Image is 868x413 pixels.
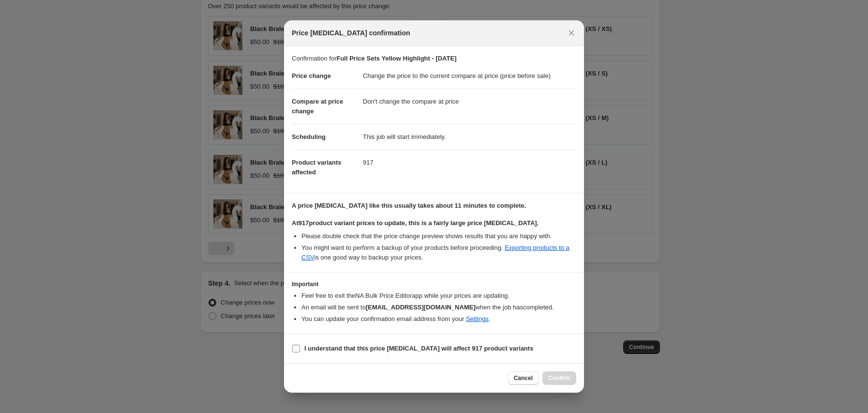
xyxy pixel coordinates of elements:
p: Confirmation for [292,54,576,63]
span: Product variants affected [292,159,342,176]
li: Feel free to exit the NA Bulk Price Editor app while your prices are updating. [301,291,576,301]
span: Price [MEDICAL_DATA] confirmation [292,28,410,38]
dd: Don't change the compare at price [363,89,576,114]
b: [EMAIL_ADDRESS][DOMAIN_NAME] [366,304,476,311]
span: Scheduling [292,133,326,140]
span: Compare at price change [292,98,343,115]
b: A price [MEDICAL_DATA] like this usually takes about 11 minutes to complete. [292,202,526,209]
b: Full Price Sets Yellow Highlight - [DATE] [336,55,456,62]
dd: This job will start immediately. [363,124,576,150]
span: Price change [292,72,331,79]
dd: Change the price to the current compare at price (price before sale) [363,63,576,89]
span: Cancel [514,374,533,382]
b: I understand that this price [MEDICAL_DATA] will affect 917 product variants [304,345,533,352]
a: Exporting products to a CSV [301,244,569,261]
h3: Important [292,280,576,288]
li: Please double check that the price change preview shows results that you are happy with. [301,231,576,241]
button: Cancel [508,371,539,385]
li: You might want to perform a backup of your products before proceeding. is one good way to backup ... [301,243,576,262]
button: Close [565,26,578,40]
a: Settings [466,315,489,322]
dd: 917 [363,150,576,175]
b: At 917 product variant prices to update, this is a fairly large price [MEDICAL_DATA]. [292,219,539,227]
li: An email will be sent to when the job has completed . [301,303,576,312]
li: You can update your confirmation email address from your . [301,314,576,324]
